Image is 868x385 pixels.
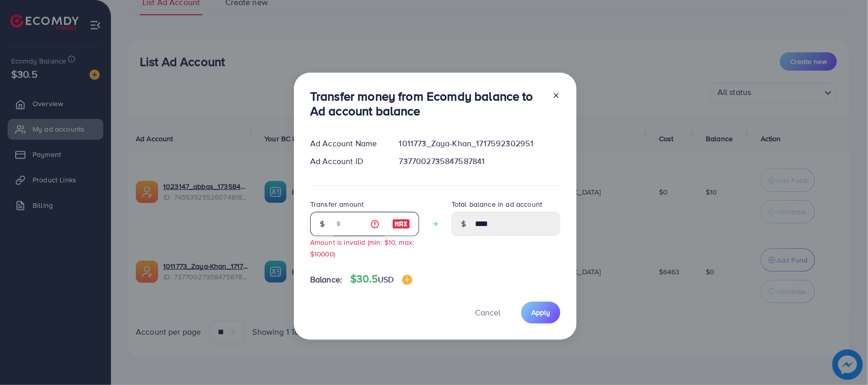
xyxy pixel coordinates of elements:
label: Total balance in ad account [452,199,542,209]
div: Ad Account ID [302,155,391,167]
span: Apply [531,307,550,317]
div: 7377002735847587841 [391,155,568,167]
button: Apply [521,302,560,324]
img: image [402,275,412,285]
span: USD [378,274,394,285]
h3: Transfer money from Ecomdy balance to Ad account balance [310,89,544,118]
small: Amount is invalid (min: $10, max: $10000) [310,237,414,259]
div: Ad Account Name [302,138,391,149]
span: Balance: [310,274,342,285]
span: Cancel [475,307,500,318]
label: Transfer amount [310,199,364,209]
img: image [392,218,410,230]
div: 1011773_Zaya-Khan_1717592302951 [391,138,568,149]
h4: $30.5 [350,273,412,285]
button: Cancel [462,302,513,324]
